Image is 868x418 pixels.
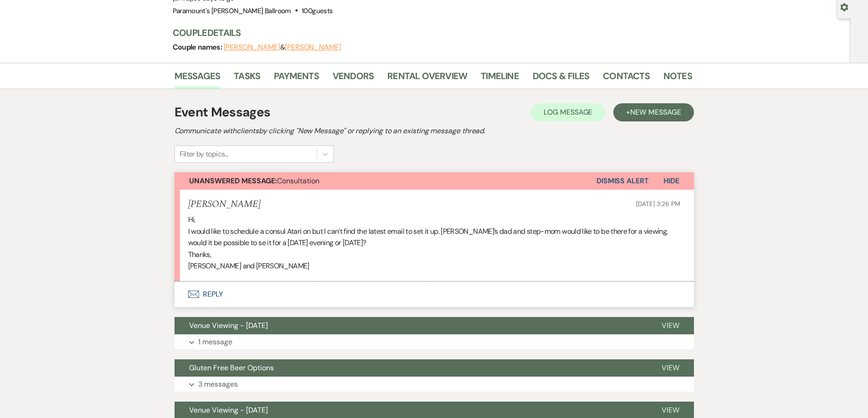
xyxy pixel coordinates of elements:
span: View [662,363,679,373]
button: View [647,359,694,377]
button: Open lead details [840,2,848,11]
a: Contacts [603,69,650,89]
a: Messages [175,69,221,89]
button: [PERSON_NAME] [285,44,341,51]
span: Gluten Free Beer Options [189,363,274,373]
a: Tasks [234,69,260,89]
span: Consultation [189,176,319,186]
span: Venue Viewing - [DATE] [189,321,268,330]
button: 3 messages [175,377,694,392]
a: Payments [274,69,319,89]
a: Notes [663,69,692,89]
span: Hide [663,176,679,186]
p: Hi, [188,214,680,226]
button: +New Message [613,103,693,121]
a: Docs & Files [533,69,589,89]
button: Unanswered Message:Consultation [175,172,596,190]
a: Vendors [333,69,374,89]
span: View [662,405,679,415]
span: Couple names: [173,42,224,52]
span: 100 guests [302,6,333,15]
button: Venue Viewing - [DATE] [175,317,647,334]
button: Reply [175,282,694,307]
button: [PERSON_NAME] [224,44,280,51]
p: [PERSON_NAME] and [PERSON_NAME] [188,260,680,272]
div: Filter by topics... [180,149,228,160]
span: & [224,43,341,52]
button: View [647,317,694,334]
span: [DATE] 3:26 PM [636,200,680,208]
span: Log Message [544,107,592,117]
h3: Couple Details [173,26,683,39]
p: 1 message [198,336,232,348]
strong: Unanswered Message: [189,176,277,186]
span: Paramount's [PERSON_NAME] Ballroom [173,6,291,15]
button: Log Message [531,103,605,121]
p: 3 messages [198,378,238,390]
span: View [662,321,679,330]
span: Venue Viewing - [DATE] [189,405,268,415]
button: Gluten Free Beer Options [175,359,647,377]
button: Hide [649,172,694,190]
span: New Message [630,107,681,117]
a: Rental Overview [387,69,467,89]
a: Timeline [481,69,519,89]
button: Dismiss Alert [596,172,649,190]
h5: [PERSON_NAME] [188,199,261,210]
h2: Communicate with clients by clicking "New Message" or replying to an existing message thread. [175,126,694,136]
button: 1 message [175,334,694,350]
h1: Event Messages [175,103,271,122]
p: Thanks, [188,249,680,261]
p: I would like to schedule a consul Atari on but I can’t find the latest email to set it up. [PERSO... [188,226,680,249]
